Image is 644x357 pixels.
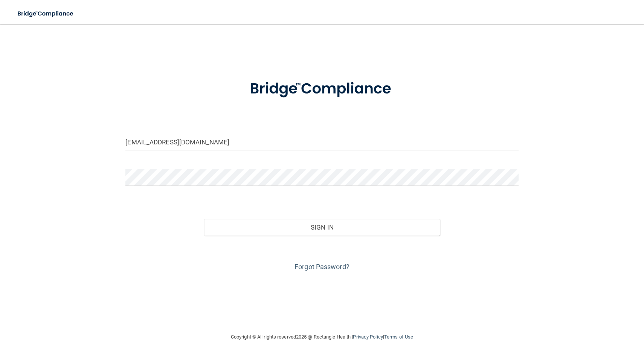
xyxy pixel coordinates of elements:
img: bridge_compliance_login_screen.278c3ca4.svg [234,69,410,109]
img: bridge_compliance_login_screen.278c3ca4.svg [11,6,81,21]
button: Sign In [204,219,440,236]
input: Email [125,133,518,150]
a: Forgot Password? [295,263,349,271]
div: Copyright © All rights reserved 2025 @ Rectangle Health | | [185,325,459,349]
a: Terms of Use [384,334,413,340]
a: Privacy Policy [353,334,383,340]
